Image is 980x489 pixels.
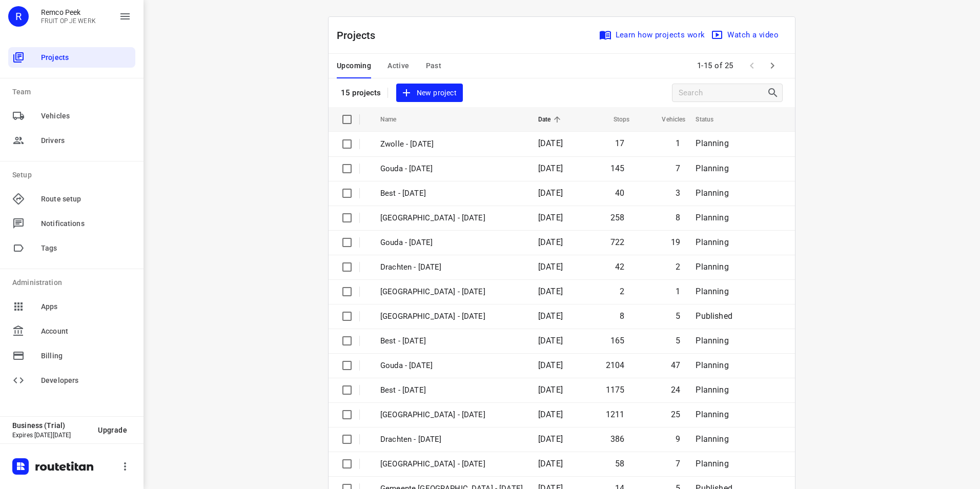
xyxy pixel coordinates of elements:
[8,213,135,234] div: Notifications
[606,385,625,395] span: 1175
[676,336,680,345] span: 5
[671,237,680,247] span: 19
[380,458,523,470] p: Antwerpen - Wednesday
[696,138,728,148] span: Planning
[8,47,135,68] div: Projects
[380,335,523,347] p: Best - Thursday
[615,188,624,198] span: 40
[696,213,728,222] span: Planning
[696,188,728,198] span: Planning
[600,113,630,126] span: Stops
[8,370,135,391] div: Developers
[696,113,727,126] span: Status
[538,113,564,126] span: Date
[538,262,563,272] span: [DATE]
[696,336,728,345] span: Planning
[762,55,783,76] span: Next Page
[615,262,624,272] span: 42
[696,164,728,173] span: Planning
[606,410,625,419] span: 1211
[696,410,728,419] span: Planning
[610,164,625,173] span: 145
[538,434,563,444] span: [DATE]
[671,360,680,370] span: 47
[380,311,523,322] p: Gemeente Rotterdam - Thursday
[610,213,625,222] span: 258
[610,237,625,247] span: 722
[41,52,131,63] span: Projects
[676,287,680,296] span: 1
[12,87,135,97] p: Team
[538,385,563,395] span: [DATE]
[380,163,523,175] p: Gouda - Friday
[767,87,782,99] div: Search
[676,434,680,444] span: 9
[41,326,131,337] span: Account
[538,459,563,468] span: [DATE]
[538,138,563,148] span: [DATE]
[12,277,135,288] p: Administration
[380,188,523,199] p: Best - Friday
[380,113,410,126] span: Name
[538,164,563,173] span: [DATE]
[615,138,624,148] span: 17
[380,237,523,249] p: Gouda - Thursday
[337,28,384,43] p: Projects
[98,426,127,434] span: Upgrade
[337,59,371,72] span: Upcoming
[610,336,625,345] span: 165
[671,385,680,395] span: 24
[696,237,728,247] span: Planning
[8,130,135,151] div: Drivers
[8,345,135,366] div: Billing
[41,135,131,146] span: Drivers
[538,287,563,296] span: [DATE]
[696,434,728,444] span: Planning
[341,88,381,97] p: 15 projects
[648,113,685,126] span: Vehicles
[696,311,732,321] span: Published
[90,421,135,439] button: Upgrade
[538,336,563,345] span: [DATE]
[380,212,523,224] p: Zwolle - Thursday
[380,360,523,372] p: Gouda - Wednesday
[426,59,442,72] span: Past
[606,360,625,370] span: 2104
[538,410,563,419] span: [DATE]
[41,17,96,25] p: FRUIT OP JE WERK
[41,243,131,254] span: Tags
[41,301,131,312] span: Apps
[538,311,563,321] span: [DATE]
[676,213,680,222] span: 8
[676,188,680,198] span: 3
[12,170,135,180] p: Setup
[12,432,90,439] p: Expires [DATE][DATE]
[8,189,135,209] div: Route setup
[676,138,680,148] span: 1
[696,287,728,296] span: Planning
[12,421,90,430] p: Business (Trial)
[742,55,762,76] span: Previous Page
[610,434,625,444] span: 386
[8,238,135,258] div: Tags
[615,459,624,468] span: 58
[8,6,29,27] div: R
[8,321,135,341] div: Account
[41,194,131,205] span: Route setup
[538,237,563,247] span: [DATE]
[402,87,457,99] span: New project
[380,261,523,273] p: Drachten - Thursday
[380,409,523,421] p: Zwolle - Wednesday
[676,164,680,173] span: 7
[41,111,131,121] span: Vehicles
[676,311,680,321] span: 5
[696,459,728,468] span: Planning
[380,138,523,150] p: Zwolle - [DATE]
[380,384,523,396] p: Best - Wednesday
[41,218,131,229] span: Notifications
[696,360,728,370] span: Planning
[679,85,767,101] input: Search projects
[380,434,523,445] p: Drachten - Wednesday
[620,287,624,296] span: 2
[387,59,409,72] span: Active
